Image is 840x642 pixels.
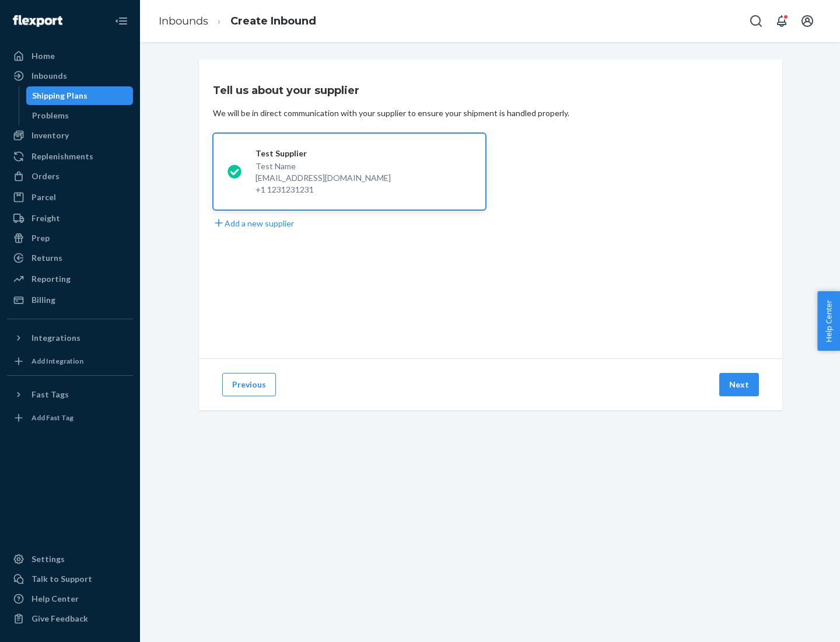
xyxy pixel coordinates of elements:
div: Integrations [32,332,80,344]
div: Fast Tags [32,389,69,400]
button: Next [719,373,759,396]
div: Shipping Plans [32,90,87,102]
div: Orders [32,170,60,182]
div: Add Fast Tag [32,413,73,423]
a: Billing [7,291,133,309]
img: Flexport logo [13,15,62,27]
a: Replenishments [7,147,133,166]
button: Help Center [817,291,840,351]
div: Give Feedback [32,613,88,624]
a: Returns [7,249,133,267]
div: Home [32,50,55,62]
div: Problems [32,110,69,121]
h3: Tell us about your supplier [213,83,359,98]
div: Replenishments [32,151,93,162]
div: Talk to Support [32,573,92,585]
div: Settings [32,553,65,565]
button: Open notifications [770,9,793,33]
button: Close Navigation [110,9,133,33]
a: Parcel [7,188,133,207]
div: We will be in direct communication with your supplier to ensure your shipment is handled properly. [213,107,569,119]
a: Add Integration [7,352,133,371]
a: Problems [26,106,134,125]
a: Help Center [7,589,133,608]
div: Inbounds [32,70,67,82]
div: Reporting [32,273,71,285]
a: Home [7,47,133,65]
div: Add Integration [32,356,83,366]
a: Inventory [7,126,133,145]
button: Previous [222,373,276,396]
a: Inbounds [159,15,208,27]
div: Billing [32,294,55,306]
a: Orders [7,167,133,186]
a: Shipping Plans [26,86,134,105]
div: Inventory [32,130,69,141]
div: Help Center [32,593,79,605]
a: Add Fast Tag [7,409,133,427]
a: Reporting [7,270,133,288]
div: Returns [32,252,62,264]
div: Parcel [32,191,56,203]
button: Open account menu [796,9,819,33]
ol: breadcrumbs [149,4,325,39]
button: Fast Tags [7,385,133,404]
button: Give Feedback [7,609,133,628]
a: Create Inbound [230,15,316,27]
div: Prep [32,232,50,244]
div: Freight [32,212,60,224]
a: Inbounds [7,67,133,85]
button: Integrations [7,329,133,347]
a: Freight [7,209,133,228]
a: Settings [7,550,133,568]
a: Talk to Support [7,570,133,588]
a: Prep [7,229,133,247]
button: Open Search Box [744,9,768,33]
button: Add a new supplier [213,217,294,229]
